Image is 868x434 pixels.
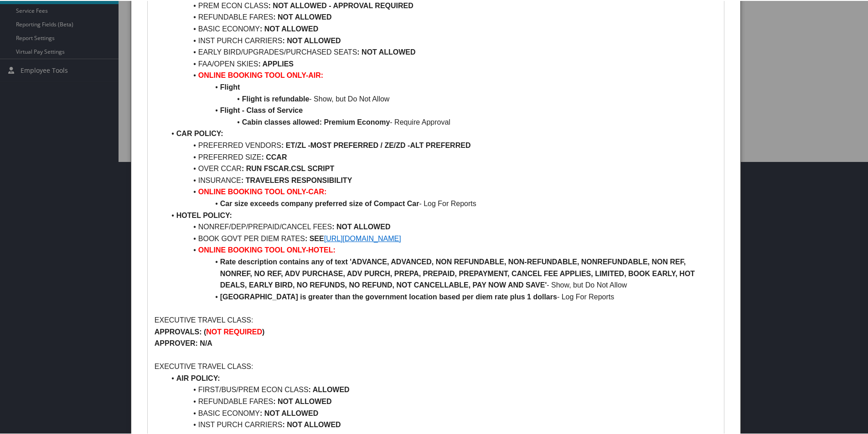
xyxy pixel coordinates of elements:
li: FIRST/BUS/PREM ECON CLASS [165,383,717,395]
strong: AIR POLICY: [176,373,220,381]
strong: Flight is refundable [242,94,310,102]
li: REFUNDABLE FARES [165,10,717,22]
li: INST PURCH CARRIERS [165,418,717,430]
strong: ( [204,327,206,335]
strong: ET/ZL -MOST PREFERRED / ZE/ZD -ALT PREFERRED [286,141,471,148]
strong: : NOT ALLOWED [260,24,318,32]
strong: Cabin classes allowed: Premium Economy [242,117,390,125]
li: - Show, but Do Not Allow [165,255,717,290]
li: - Require Approval [165,116,717,127]
strong: : [241,176,243,183]
strong: : SEE [305,234,324,242]
li: PREFERRED SIZE [165,151,717,162]
li: BOOK GOVT PER DIEM RATES [165,232,717,244]
li: PREFERRED VENDORS [165,139,717,151]
strong: ONLINE BOOKING TOOL ONLY-AIR: [198,71,323,78]
strong: : NOT ALLOWED [282,420,341,428]
strong: ONLINE BOOKING TOOL ONLY-CAR: [198,187,327,195]
strong: : CCAR [261,152,287,160]
strong: CAR POLICY: [176,129,223,136]
strong: Car size exceeds company preferred size of Compact Car [220,199,419,207]
a: [URL][DOMAIN_NAME] [324,234,401,242]
li: OVER CCAR [165,162,717,174]
p: EXECUTIVE TRAVEL CLASS: [155,313,717,325]
li: - Show, but Do Not Allow [165,92,717,104]
li: BASIC ECONOMY [165,22,717,34]
li: REFUNDABLE FARES [165,395,717,407]
li: - Log For Reports [165,197,717,209]
li: EARLY BIRD/UPGRADES/PURCHASED SEATS [165,45,717,57]
strong: TRAVELERS RESPONSIBILITY [246,176,352,183]
strong: : NOT ALLOWED [273,397,331,404]
strong: ONLINE BOOKING TOOL ONLY-HOTEL: [198,245,336,253]
li: - Log For Reports [165,290,717,302]
strong: APPROVER: N/A [155,338,212,346]
strong: : NOT ALLOWED [332,222,390,230]
strong: : APPLIES [258,59,294,67]
strong: : NOT ALLOWED [260,409,318,416]
strong: APPROVALS: [155,327,202,335]
li: BASIC ECONOMY [165,407,717,419]
strong: : RUN FSCAR.CSL SCRIPT [242,164,334,172]
p: EXECUTIVE TRAVEL CLASS: [155,360,717,372]
strong: : NOT ALLOWED - APPROVAL REQUIRED [269,1,413,9]
strong: HOTEL POLICY: [176,211,232,218]
li: INST PURCH CARRIERS [165,34,717,46]
strong: : NOT ALLOWED [282,36,341,44]
strong: ) [262,327,264,335]
li: INSURANCE [165,174,717,186]
strong: NOT REQUIRED [206,327,262,335]
strong: : NOT ALLOWED [273,12,331,20]
strong: [GEOGRAPHIC_DATA] is greater than the government location based per diem rate plus 1 dollars [220,292,557,300]
strong: : ALLOWED [309,385,350,393]
strong: Flight - Class of Service [220,106,303,113]
strong: : NOT ALLOWED [357,47,415,55]
strong: Flight [220,82,240,90]
li: FAA/OPEN SKIES [165,57,717,69]
strong: : [281,141,284,148]
strong: Rate description contains any of text 'ADVANCE, ADVANCED, NON REFUNDABLE, NON-REFUNDABLE, NONREFU... [220,257,697,288]
li: NONREF/DEP/PREPAID/CANCEL FEES [165,220,717,232]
